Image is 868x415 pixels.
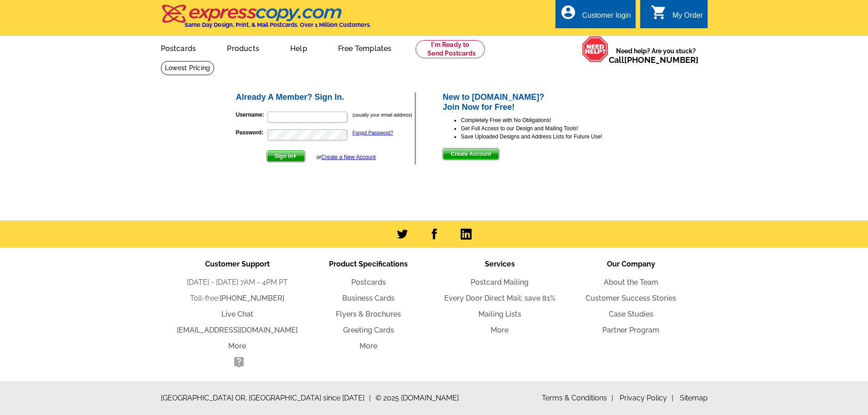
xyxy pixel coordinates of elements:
span: © 2025 [DOMAIN_NAME] [375,393,459,404]
button: Create Account [442,148,499,160]
a: Terms & Conditions [542,394,613,402]
a: Postcards [146,37,211,58]
span: Customer Support [205,260,270,268]
label: Username: [236,111,267,119]
span: Product Specifications [329,260,408,268]
span: [GEOGRAPHIC_DATA] OR, [GEOGRAPHIC_DATA] since [DATE] [161,393,371,404]
h4: Same Day Design, Print, & Mail Postcards. Over 1 Million Customers. [185,21,371,28]
small: (usually your email address) [353,112,412,118]
a: More [228,342,246,350]
div: Customer login [582,11,631,24]
li: Completely Free with No Obligations! [461,116,633,124]
h2: Already A Member? Sign In. [236,92,415,102]
div: or [316,153,375,161]
a: Create a New Account [321,154,375,160]
i: shopping_cart [651,4,667,20]
a: Help [276,37,322,58]
a: Forgot Password? [353,130,393,135]
a: More [491,326,508,334]
a: Customer Success Stories [586,294,676,302]
span: Services [485,260,515,268]
a: [PHONE_NUMBER] [624,55,699,65]
a: Case Studies [609,310,653,318]
a: Greeting Cards [343,326,394,334]
li: Get Full Access to our Design and Mailing Tools! [461,124,633,133]
a: shopping_cart My Order [651,10,703,21]
a: [PHONE_NUMBER] [220,294,284,302]
div: My Order [673,11,703,24]
a: Mailing Lists [478,310,521,318]
a: Flyers & Brochures [336,310,401,318]
a: Business Cards [342,294,395,302]
img: help [582,36,609,62]
li: Toll-free: [172,293,303,304]
a: Products [212,37,274,58]
a: Postcard Mailing [471,278,529,287]
span: Call [609,55,699,65]
a: Privacy Policy [620,394,673,402]
a: More [360,342,377,350]
li: [DATE] - [DATE] 7AM - 4PM PT [172,277,303,288]
h2: New to [DOMAIN_NAME]? Join Now for Free! [442,92,633,112]
li: Save Uploaded Designs and Address Lists for Future Use! [461,133,633,141]
a: Live Chat [221,310,253,318]
a: Postcards [351,278,386,287]
a: [EMAIL_ADDRESS][DOMAIN_NAME] [177,326,298,334]
button: Sign In [267,150,305,162]
a: Every Door Direct Mail: save 81% [444,294,555,302]
img: button-next-arrow-white.png [293,154,297,158]
span: Sign In [267,151,305,162]
a: Sitemap [680,394,708,402]
span: Need help? Are you stuck? [609,46,703,65]
a: account_circle Customer login [560,10,631,21]
span: Create Account [443,149,498,159]
i: account_circle [560,4,576,20]
span: Our Company [607,260,655,268]
a: Same Day Design, Print, & Mail Postcards. Over 1 Million Customers. [161,11,371,28]
a: Partner Program [602,326,659,334]
label: Password: [236,128,267,137]
a: Free Templates [324,37,406,58]
a: About the Team [604,278,658,287]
